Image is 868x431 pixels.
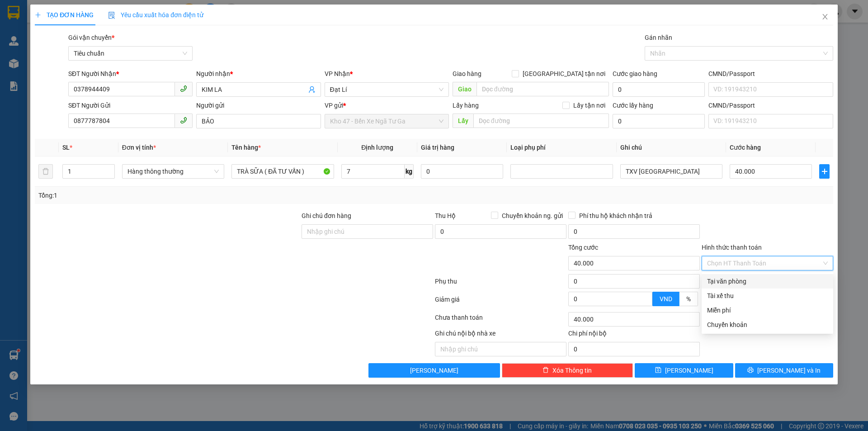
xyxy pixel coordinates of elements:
[665,365,713,375] span: [PERSON_NAME]
[68,100,193,110] div: SĐT Người Gửi
[108,11,203,19] span: Yêu cầu xuất hóa đơn điện tử
[231,144,261,151] span: Tên hàng
[405,164,414,179] span: kg
[635,363,733,378] button: save[PERSON_NAME]
[127,165,219,178] span: Hàng thông thường
[507,139,616,156] th: Loại phụ phí
[302,212,351,219] label: Ghi chú đơn hàng
[48,5,171,14] span: Gửi:
[570,100,609,110] span: Lấy tận nơi
[812,5,838,30] button: Close
[361,144,393,151] span: Định lượng
[68,69,193,79] div: SĐT Người Nhận
[613,82,705,97] input: Cước giao hàng
[552,365,592,375] span: Xóa Thông tin
[421,144,454,151] span: Giá trị hàng
[421,164,503,179] input: 0
[613,114,705,128] input: Cước lấy hàng
[38,164,53,179] button: delete
[708,69,833,79] div: CMND/Passport
[542,367,549,374] span: delete
[35,12,41,18] span: plus
[453,82,476,96] span: Giao
[108,12,115,19] img: icon
[820,168,829,175] span: plus
[62,144,70,151] span: SL
[707,291,828,301] div: Tài xế thu
[645,34,672,41] label: Gán nhãn
[74,47,187,60] span: Tiêu chuẩn
[707,305,828,315] div: Miễn phí
[308,86,316,93] span: user-add
[821,13,829,20] span: close
[325,70,350,77] span: VP Nhận
[325,100,449,110] div: VP gửi
[686,295,691,303] span: %
[747,367,754,374] span: printer
[5,56,187,104] strong: Nhận:
[453,70,481,77] span: Giao hàng
[476,82,609,96] input: Dọc đường
[519,69,609,79] span: [GEOGRAPHIC_DATA] tận nơi
[435,212,456,219] span: Thu Hộ
[48,26,169,50] span: BXNTG1409250006 -
[48,34,169,50] span: 46138_dannhi.tienoanh - In:
[330,83,443,96] span: Đạt Lí
[434,313,567,328] div: Chưa thanh toán
[502,363,633,378] button: deleteXóa Thông tin
[473,114,609,128] input: Dọc đường
[68,34,114,41] span: Gói vận chuyển
[435,328,566,342] div: Ghi chú nội bộ nhà xe
[730,144,761,151] span: Cước hàng
[660,295,672,303] span: VND
[453,114,473,128] span: Lấy
[65,5,171,14] span: Kho 47 - Bến Xe Ngã Tư Ga
[498,211,566,221] span: Chuyển khoản ng. gửi
[180,117,187,124] span: phone
[617,139,726,156] th: Ghi chú
[568,328,700,342] div: Chi phí nội bộ
[453,102,479,109] span: Lấy hàng
[435,342,566,356] input: Nhập ghi chú
[38,190,335,200] div: Tổng: 1
[35,11,94,19] span: TẠO ĐƠN HÀNG
[620,164,722,179] input: Ghi Chú
[48,34,169,50] span: 13:33:17 [DATE]
[302,224,433,239] input: Ghi chú đơn hàng
[196,69,321,79] div: Người nhận
[613,70,657,77] label: Cước giao hàng
[122,144,156,151] span: Đơn vị tính
[196,100,321,110] div: Người gửi
[819,164,829,179] button: plus
[368,363,500,378] button: [PERSON_NAME]
[576,211,656,221] span: Phí thu hộ khách nhận trả
[735,363,833,378] button: printer[PERSON_NAME] và In
[708,100,833,110] div: CMND/Passport
[655,367,661,374] span: save
[180,85,187,92] span: phone
[410,365,458,375] span: [PERSON_NAME]
[231,164,334,179] input: VD: Bàn, Ghế
[757,365,821,375] span: [PERSON_NAME] và In
[707,320,828,330] div: Chuyển khoản
[48,17,113,24] span: A HẢI - 0932750239
[330,114,443,128] span: Kho 47 - Bến Xe Ngã Tư Ga
[568,244,598,251] span: Tổng cước
[702,244,762,251] label: Hình thức thanh toán
[613,102,653,109] label: Cước lấy hàng
[434,276,567,292] div: Phụ thu
[707,276,828,286] div: Tại văn phòng
[434,294,567,310] div: Giảm giá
